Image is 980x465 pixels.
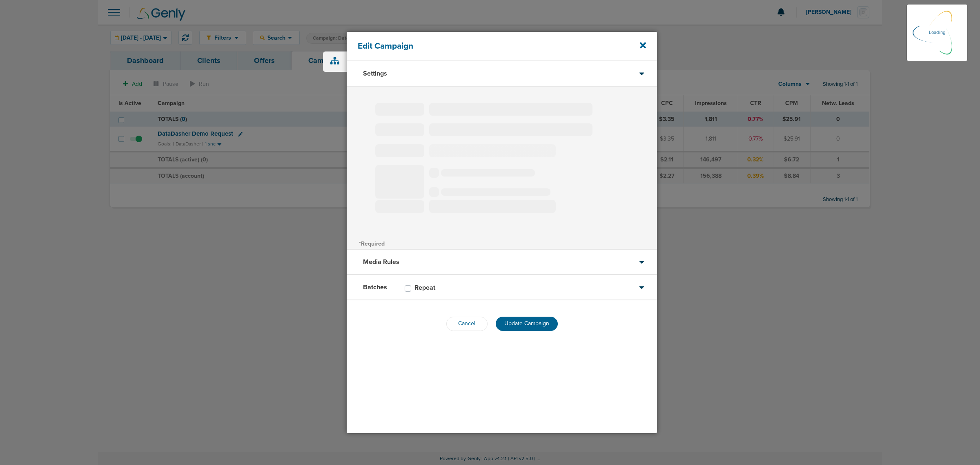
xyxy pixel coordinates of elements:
[363,69,387,78] h3: Settings
[359,240,385,247] span: *Required
[504,320,549,327] span: Update Campaign
[496,317,558,331] button: Update Campaign
[414,284,435,292] h3: Repeat
[929,28,945,38] p: Loading
[363,283,387,291] h3: Batches
[363,258,399,266] h3: Media Rules
[446,317,488,331] button: Cancel
[358,41,617,51] h4: Edit Campaign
